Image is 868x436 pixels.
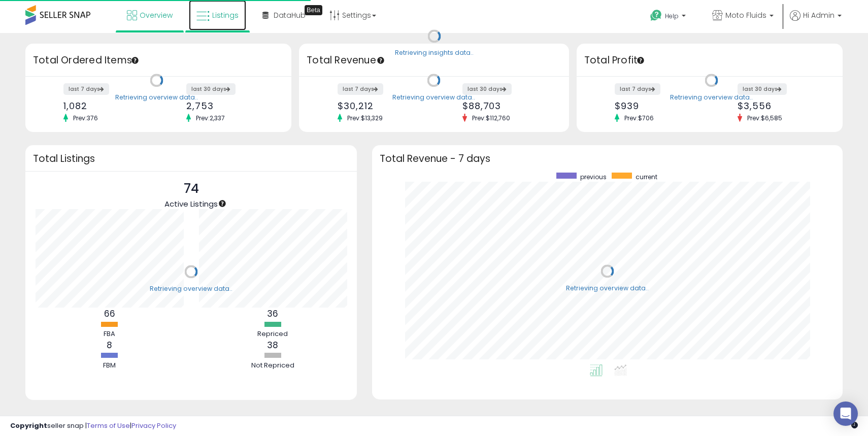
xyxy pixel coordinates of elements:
div: seller snap | | [10,421,176,431]
span: DataHub [274,10,306,20]
i: Get Help [650,9,662,22]
span: Overview [140,10,173,20]
div: Retrieving overview data.. [670,93,753,102]
span: Moto Fluids [725,10,766,20]
a: Hi Admin [790,10,842,33]
span: Help [665,12,679,20]
strong: Copyright [10,421,47,430]
span: Listings [212,10,239,20]
div: Retrieving overview data.. [115,93,198,102]
a: Privacy Policy [131,421,176,430]
a: Terms of Use [87,421,130,430]
div: Open Intercom Messenger [833,401,858,426]
div: Tooltip anchor [305,5,322,15]
span: Hi Admin [803,10,834,20]
div: Retrieving overview data.. [150,284,232,293]
a: Help [642,2,696,33]
div: Retrieving overview data.. [392,93,475,102]
div: Retrieving overview data.. [566,284,649,293]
